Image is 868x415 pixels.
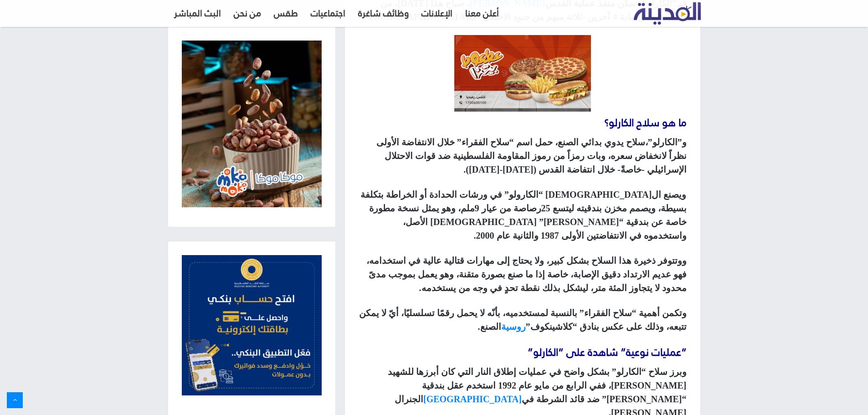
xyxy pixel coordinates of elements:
[360,190,687,241] strong: ويصنع ال[DEMOGRAPHIC_DATA] “الكارولو” في ورشات الحدادة أو الخراطة بتكلفة بسيطة، ويصمم مخزن بندقيت...
[366,256,687,293] strong: ووتتوفر ذخيرة هذا السلاح بشكل كبير، ولا يحتاج إلى مهارات قتالية عالية في استخدامه، فهو عديم الارت...
[501,322,526,332] a: روسية
[604,113,687,132] strong: ما هو سلاح الكارلو؟
[634,2,701,25] img: تلفزيون المدينة
[359,308,687,332] strong: وتكمن أهمية “سلاح الفقراء” بالنسبة لمستخدميه، بأنّه لا يحمل رقمًا تسلسليًا، أيّ لا يمكن تتبعه، وذ...
[388,367,687,390] span: وبرز سلاح “الكارلو” بشكل واضح في عمليات إطلاق النار التي كان أبرزها للشهيد [PERSON_NAME]
[376,137,687,174] strong: و”الكارلو”،سلاح يدوي بدائي الصنع، حمل اسم “سلاح الفقراء” خلال الانتفاضة الأولى نظراً لانخفاض سعره...
[634,3,701,25] a: تلفزيون المدينة
[528,343,687,362] span: “عمليات نوعية” شاهدة على “الكارلو”
[423,394,522,404] a: [GEOGRAPHIC_DATA]
[406,217,619,227] span: [PERSON_NAME]” [DEMOGRAPHIC_DATA] الأصل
